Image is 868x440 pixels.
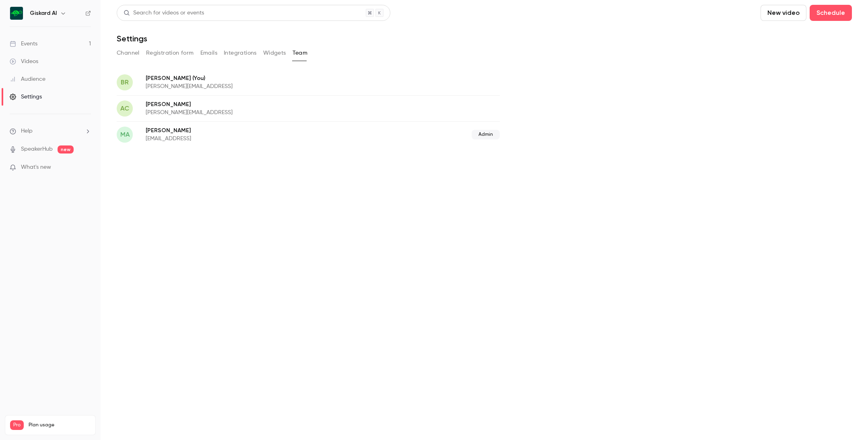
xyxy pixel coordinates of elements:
span: Help [21,127,33,135]
p: [PERSON_NAME] [146,74,366,82]
p: [PERSON_NAME] [146,100,366,108]
img: Giskard AI [10,7,23,20]
button: Integrations [224,47,257,59]
p: [PERSON_NAME][EMAIL_ADDRESS] [146,108,366,117]
button: Schedule [810,5,852,21]
button: New video [761,5,806,21]
span: (You) [191,74,205,82]
span: Pro [10,420,24,430]
span: Plan usage [29,422,91,428]
span: MA [120,130,130,139]
button: Channel [117,47,140,59]
div: Events [10,40,37,48]
div: Videos [10,57,38,65]
p: [PERSON_NAME] [146,127,332,135]
button: Widgets [263,47,286,59]
div: Settings [10,93,42,101]
p: [EMAIL_ADDRESS] [146,135,332,143]
span: new [58,145,74,153]
span: What's new [21,163,51,172]
li: help-dropdown-opener [10,127,91,135]
button: Team [293,47,308,59]
div: Search for videos or events [124,9,204,17]
div: Audience [10,75,45,83]
span: Admin [472,130,500,139]
span: BR [121,78,129,87]
a: SpeakerHub [21,145,53,153]
h6: Giskard AI [30,9,57,17]
button: Emails [200,47,217,59]
h1: Settings [117,34,147,43]
p: [PERSON_NAME][EMAIL_ADDRESS] [146,82,366,90]
button: Registration form [146,47,194,59]
span: AC [120,104,129,113]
